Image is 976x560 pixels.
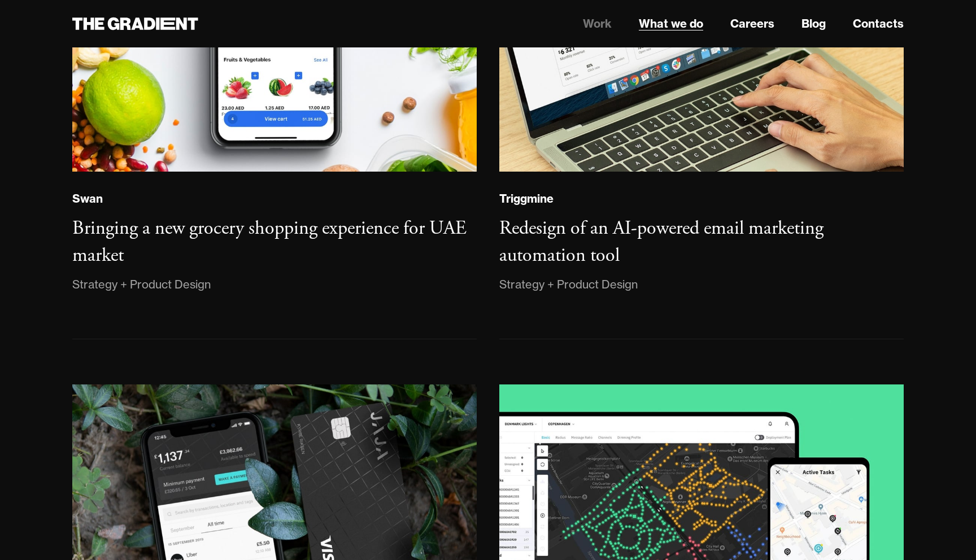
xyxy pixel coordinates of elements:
[639,15,703,32] a: What we do
[72,191,103,206] div: Swan
[499,191,554,206] div: Triggmine
[730,15,774,32] a: Careers
[583,15,612,32] a: Work
[801,15,826,32] a: Blog
[499,216,823,268] h3: Redesign of an AI-powered email marketing automation tool
[853,15,904,32] a: Contacts
[72,275,211,294] div: Strategy + Product Design
[499,275,638,294] div: Strategy + Product Design
[72,216,467,268] h3: Bringing a new grocery shopping experience for UAE market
